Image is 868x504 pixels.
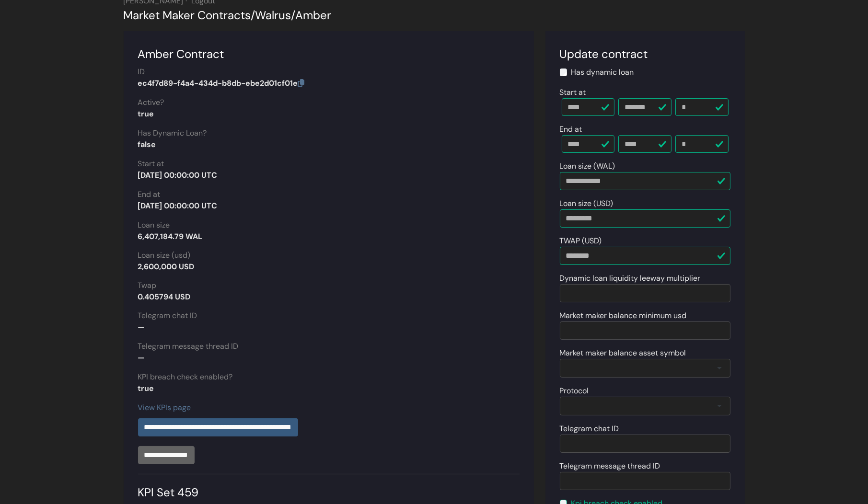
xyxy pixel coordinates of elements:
[138,231,203,241] strong: 6,407,184.79 WAL
[560,198,613,209] label: Loan size (USD)
[138,139,156,149] strong: false
[138,262,195,272] strong: 2,600,000 USD
[138,109,154,119] strong: true
[560,310,687,321] label: Market maker balance minimum usd
[251,8,255,23] span: /
[138,250,191,261] label: Loan size (usd)
[560,460,660,472] label: Telegram message thread ID
[138,353,145,363] strong: —
[560,347,686,359] label: Market maker balance asset symbol
[560,273,701,284] label: Dynamic loan liquidity leeway multiplier
[138,78,305,88] strong: ec4f7d89-f4a4-434d-b8db-ebe2d01cf01e
[138,402,191,412] a: View KPIs page
[291,8,296,23] span: /
[124,7,745,24] div: Market Maker Contracts Walrus Amber
[560,160,615,172] label: Loan size (WAL)
[138,170,218,180] strong: [DATE] 00:00:00 UTC
[138,127,207,139] label: Has Dynamic Loan?
[138,292,191,302] strong: 0.405794 USD
[138,158,164,170] label: Start at
[138,474,520,501] div: KPI Set 459
[138,97,164,108] label: Active?
[560,385,589,397] label: Protocol
[138,371,233,383] label: KPI breach check enabled?
[138,322,145,332] strong: —
[138,219,170,231] label: Loan size
[560,46,730,63] div: Update contract
[138,66,145,78] label: ID
[560,124,582,135] label: End at
[138,383,154,393] strong: true
[138,189,161,200] label: End at
[560,235,602,247] label: TWAP (USD)
[138,46,520,63] div: Amber Contract
[138,341,239,352] label: Telegram message thread ID
[560,423,619,435] label: Telegram chat ID
[571,67,634,78] label: Has dynamic loan
[138,310,197,321] label: Telegram chat ID
[560,87,586,98] label: Start at
[138,201,218,211] strong: [DATE] 00:00:00 UTC
[138,280,157,291] label: Twap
